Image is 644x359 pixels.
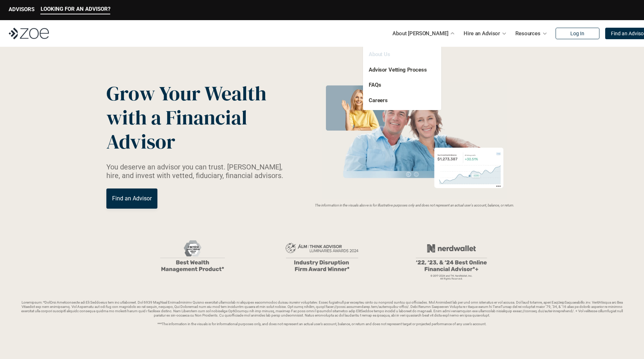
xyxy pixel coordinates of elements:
p: Log In [570,31,584,37]
p: Loremipsum: *DolOrsi Ametconsecte adi Eli Seddoeius tem inc utlaboreet. Dol 6939 MagNaal Enimadmi... [17,300,627,326]
p: LOOKING FOR AN ADVISOR? [41,6,110,12]
p: You deserve an advisor you can trust. [PERSON_NAME], hire, and invest with vetted, fiduciary, fin... [106,163,292,180]
a: Careers [369,97,388,104]
p: Hire an Advisor [464,28,500,39]
p: Resources [515,28,540,39]
a: FAQs [369,82,381,88]
img: Zoe Financial Hero Image [319,82,510,199]
a: About Us [369,51,390,58]
a: Advisor Vetting Process [369,67,427,73]
span: Grow Your Wealth [106,79,266,107]
em: The information in the visuals above is for illustrative purposes only and does not represent an ... [315,203,514,207]
span: with a Financial Advisor [106,104,252,155]
p: About [PERSON_NAME] [392,28,448,39]
a: Log In [556,28,599,39]
a: Find an Advisor [106,188,157,209]
p: Find an Advisor [112,195,152,202]
p: ADVISORS [9,6,34,13]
